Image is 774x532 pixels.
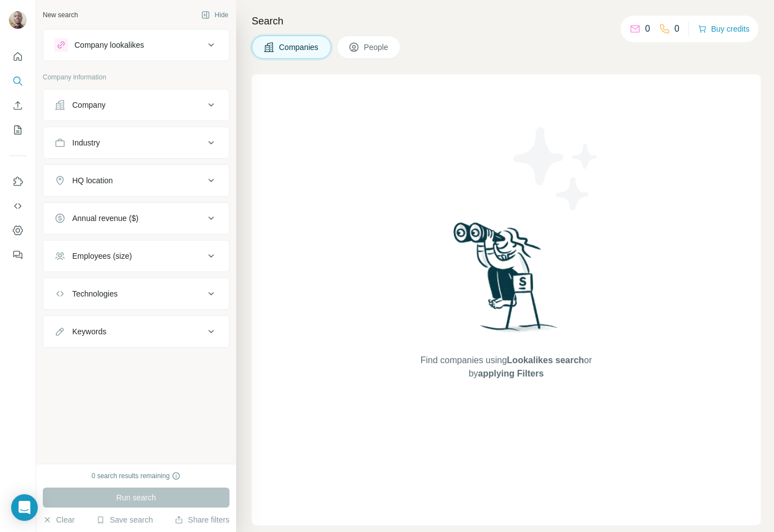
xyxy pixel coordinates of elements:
h4: Search [252,13,761,29]
div: Technologies [72,288,118,299]
button: Enrich CSV [9,96,27,116]
button: Share filters [174,514,229,525]
div: Employees (size) [72,250,132,262]
div: Company lookalikes [74,39,144,51]
button: Buy credits [698,21,750,37]
button: Company [43,92,229,118]
img: Surfe Illustration - Stars [506,119,606,219]
p: 0 [675,22,680,36]
span: Companies [279,42,319,53]
div: Company [72,99,106,111]
button: Clear [43,514,74,525]
img: Surfe Illustration - Woman searching with binoculars [448,219,564,343]
span: Lookalikes search [507,355,584,365]
p: 0 [645,22,650,36]
button: My lists [9,120,27,140]
button: Quick start [9,47,27,67]
button: Keywords [43,318,229,345]
div: Industry [72,137,100,148]
span: People [364,42,390,53]
div: Keywords [72,326,106,337]
button: Save search [96,514,153,525]
button: Industry [43,129,229,156]
button: Feedback [9,245,27,265]
button: Search [9,71,27,91]
p: Company information [43,72,229,82]
img: Avatar [9,11,27,29]
button: Dashboard [9,220,27,240]
div: 0 search results remaining [92,471,181,481]
span: applying Filters [478,369,543,378]
div: Annual revenue ($) [72,213,138,224]
button: Employees (size) [43,243,229,269]
div: HQ location [72,175,113,186]
button: Technologies [43,280,229,307]
button: Hide [193,7,236,23]
div: New search [43,10,78,20]
span: Find companies using or by [417,354,595,380]
button: Annual revenue ($) [43,205,229,232]
button: Use Surfe API [9,196,27,216]
button: Company lookalikes [43,32,229,58]
div: Open Intercom Messenger [11,494,38,521]
button: HQ location [43,167,229,194]
button: Use Surfe on LinkedIn [9,172,27,192]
